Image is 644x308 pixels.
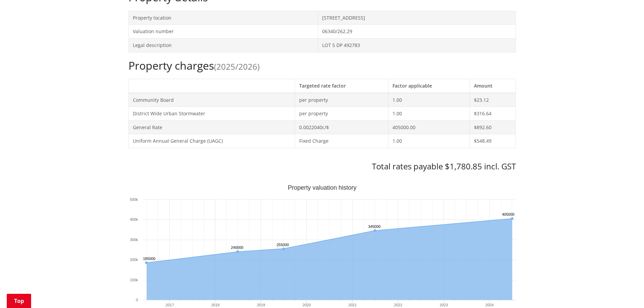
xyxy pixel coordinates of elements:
td: $316.64 [470,107,516,121]
text: 500k [130,197,138,202]
text: 345000 [368,224,381,229]
td: Legal description [128,38,318,52]
th: Targeted rate factor [295,79,388,93]
td: per property [295,93,388,107]
td: LOT 5 DP 492783 [318,38,516,52]
td: Community Board [128,93,295,107]
path: Saturday, Jun 30, 12:00, 240,000. Capital Value. [236,250,239,253]
td: [STREET_ADDRESS] [318,11,516,25]
text: 185000 [143,257,156,261]
td: $23.12 [470,93,516,107]
td: 1.00 [388,134,470,148]
td: per property [295,107,388,121]
td: 1.00 [388,107,470,121]
td: 1.00 [388,93,470,107]
td: 0.0022040c/$ [295,120,388,134]
text: 0 [136,298,138,302]
text: 2024 [485,303,493,307]
text: 255000 [277,243,289,247]
td: Fixed Charge [295,134,388,148]
text: 2020 [303,303,311,307]
text: 240000 [231,245,243,250]
text: 400k [130,217,138,221]
td: 06340/262.29 [318,25,516,39]
path: Sunday, Jun 30, 12:00, 405,000. Capital Value. [510,217,513,220]
th: Factor applicable [388,79,470,93]
path: Sunday, Jun 30, 12:00, 255,000. Capital Value. [282,247,285,250]
text: 2017 [165,303,173,307]
td: Property location [128,11,318,25]
path: Wednesday, Jun 30, 12:00, 345,000. Capital Value. [374,229,376,232]
td: District Wide Urban Stormwater [128,107,295,121]
td: General Rate [128,120,295,134]
text: 200k [130,258,138,262]
td: 405000.00 [388,120,470,134]
text: 2018 [211,303,219,307]
td: $548.49 [470,134,516,148]
td: Uniform Annual General Charge (UAGC) [128,134,295,148]
text: 100k [130,278,138,282]
text: 405000 [502,212,515,216]
td: Valuation number [128,25,318,39]
a: Top [7,294,31,308]
h2: Property charges [128,59,516,72]
text: 2019 [257,303,265,307]
td: $892.60 [470,120,516,134]
span: (2025/2026) [214,61,260,72]
text: 2022 [394,303,402,307]
text: 2021 [348,303,356,307]
text: 300k [130,238,138,242]
text: 2023 [439,303,448,307]
iframe: Messenger Launcher [613,280,637,304]
path: Thursday, Jun 30, 12:00, 185,000. Capital Value. [145,261,148,264]
h3: Total rates payable $1,780.85 incl. GST [128,162,516,171]
th: Amount [470,79,516,93]
text: Property valuation history [288,184,356,191]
